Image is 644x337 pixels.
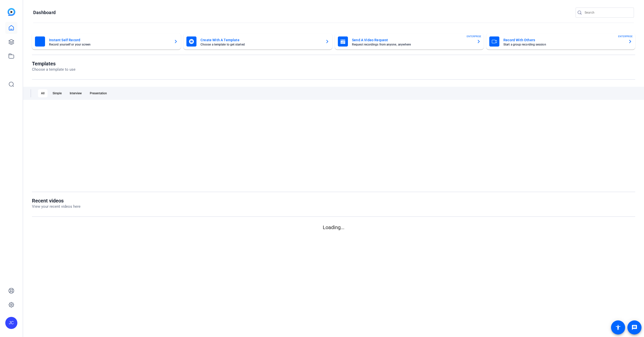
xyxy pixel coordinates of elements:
mat-card-subtitle: Start a group recording session [503,43,624,46]
mat-card-subtitle: Request recordings from anyone, anywhere [352,43,473,46]
p: Choose a template to use [32,67,75,72]
div: Presentation [87,89,110,97]
mat-card-title: Send A Video Request [352,37,473,43]
h1: Templates [32,61,75,67]
div: All [38,89,48,97]
button: Instant Self RecordRecord yourself or your screen [32,33,181,50]
div: JC [5,317,17,329]
span: ENTERPRISE [467,34,481,38]
p: Loading... [32,224,635,231]
button: Record With OthersStart a group recording sessionENTERPRISE [486,33,635,50]
span: ENTERPRISE [618,34,633,38]
div: Interview [67,89,85,97]
h1: Recent videos [32,198,80,204]
p: View your recent videos here [32,204,80,209]
mat-card-subtitle: Choose a template to get started [200,43,321,46]
div: Simple [50,89,65,97]
mat-icon: message [631,324,637,330]
mat-card-title: Create With A Template [200,37,321,43]
mat-card-subtitle: Record yourself or your screen [49,43,170,46]
mat-icon: accessibility [615,324,621,330]
img: blue-gradient.svg [8,8,15,16]
mat-card-title: Instant Self Record [49,37,170,43]
h1: Dashboard [33,10,56,16]
mat-card-title: Record With Others [503,37,624,43]
button: Create With A TemplateChoose a template to get started [183,33,332,50]
input: Search [585,10,630,16]
button: Send A Video RequestRequest recordings from anyone, anywhereENTERPRISE [335,33,484,50]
